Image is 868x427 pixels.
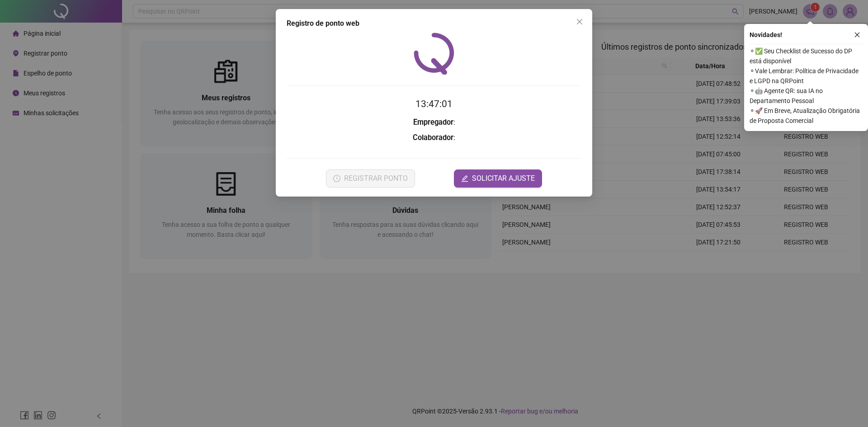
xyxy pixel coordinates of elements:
h3: : [287,132,581,144]
h3: : [287,117,581,128]
button: REGISTRAR PONTO [326,169,415,188]
span: close [854,32,860,38]
span: ⚬ ✅ Seu Checklist de Sucesso do DP está disponível [750,46,863,66]
button: editSOLICITAR AJUSTE [454,169,542,188]
span: ⚬ 🤖 Agente QR: sua IA no Departamento Pessoal [750,86,863,106]
div: Registro de ponto web [287,18,581,29]
strong: Empregador [413,118,453,127]
strong: Colaborador [413,133,453,142]
time: 13:47:01 [415,99,453,109]
span: edit [461,175,468,182]
span: close [576,18,583,25]
span: Novidades ! [750,30,782,40]
img: QRPoint [414,33,454,75]
span: SOLICITAR AJUSTE [472,173,535,184]
span: ⚬ 🚀 Em Breve, Atualização Obrigatória de Proposta Comercial [750,106,863,126]
button: Close [572,14,587,29]
span: ⚬ Vale Lembrar: Política de Privacidade e LGPD na QRPoint [750,66,863,86]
